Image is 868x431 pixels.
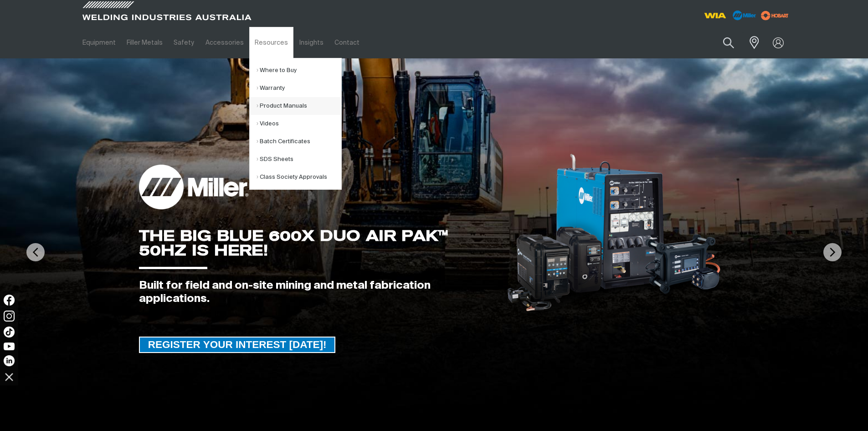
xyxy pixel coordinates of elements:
[4,327,15,338] img: TikTok
[293,27,329,58] a: Insights
[4,295,15,306] img: Facebook
[257,151,341,168] a: SDS Sheets
[713,32,744,53] button: Search products
[139,279,492,306] div: Built for field and on-site mining and metal fabrication applications.
[249,58,342,190] ul: Resources Submenu
[257,133,341,151] a: Batch Certificates
[701,32,744,53] input: Product name or item number...
[4,311,15,322] img: Instagram
[168,27,200,58] a: Safety
[77,27,121,58] a: Equipment
[140,337,335,353] span: REGISTER YOUR INTEREST [DATE]!
[139,228,492,258] div: THE BIG BLUE 600X DUO AIR PAK™ 50HZ IS HERE!
[77,27,613,58] nav: Main
[257,115,341,133] a: Videos
[200,27,249,58] a: Accessories
[257,79,341,97] a: Warranty
[758,9,791,22] img: miller
[257,62,341,79] a: Where to Buy
[823,243,842,261] img: NextArrow
[139,337,336,353] a: REGISTER YOUR INTEREST TODAY!
[249,27,293,58] a: Resources
[1,369,17,384] img: hide socials
[257,168,341,186] a: Class Society Approvals
[26,243,45,261] img: PrevArrow
[121,27,168,58] a: Filler Metals
[329,27,365,58] a: Contact
[4,343,15,350] img: YouTube
[257,97,341,115] a: Product Manuals
[4,355,15,366] img: LinkedIn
